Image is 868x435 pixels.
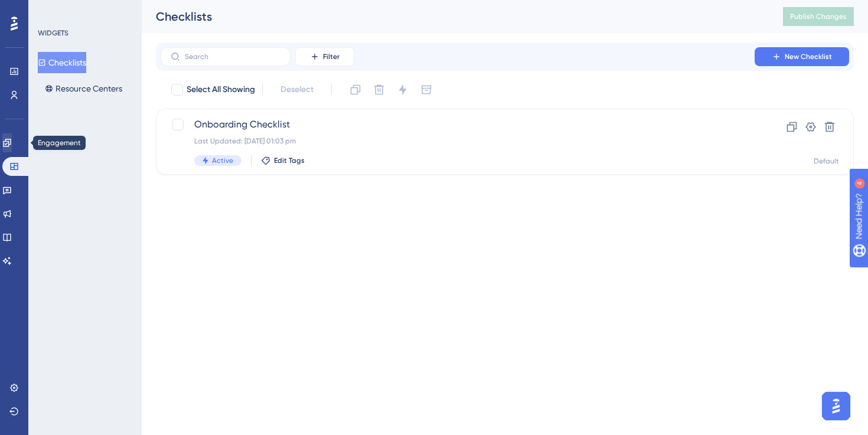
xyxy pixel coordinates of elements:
span: Onboarding Checklist [194,117,721,132]
span: Select All Showing [187,83,255,97]
button: Resource Centers [38,78,129,99]
button: New Checklist [755,47,849,66]
button: Checklists [38,52,86,73]
button: Deselect [270,79,324,100]
button: Publish Changes [783,7,854,26]
div: Checklists [156,8,753,25]
span: Deselect [280,83,314,97]
div: Last Updated: [DATE] 01:03 pm [194,136,721,146]
span: Publish Changes [790,12,847,21]
span: New Checklist [785,52,832,61]
div: WIDGETS [38,28,68,38]
button: Edit Tags [261,156,305,165]
span: Filter [323,52,340,61]
input: Search [185,53,280,61]
iframe: UserGuiding AI Assistant Launcher [818,388,854,424]
button: Filter [295,47,354,66]
span: Edit Tags [274,156,305,165]
div: Default [814,156,839,166]
span: Need Help? [28,3,74,17]
div: 4 [82,6,86,15]
span: Active [212,156,233,165]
